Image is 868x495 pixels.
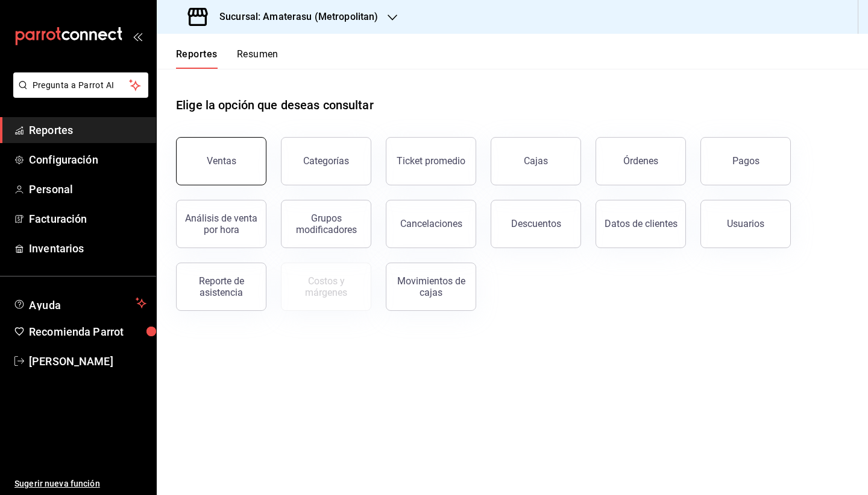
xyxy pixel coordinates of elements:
button: Usuarios [700,200,791,248]
button: Datos de clientes [596,200,686,248]
span: Reportes [29,122,146,138]
button: Movimientos de cajas [386,263,476,311]
div: Cancelaciones [400,218,462,229]
div: Movimientos de cajas [394,275,468,298]
span: Ayuda [29,296,131,310]
button: Cajas [491,137,581,185]
span: Configuración [29,152,146,168]
button: Órdenes [596,137,686,185]
div: Costos y márgenes [289,275,363,298]
span: Personal [29,181,146,197]
div: Análisis de venta por hora [184,212,259,235]
button: Pregunta a Parrot AI [13,72,148,98]
button: Categorías [281,137,371,185]
button: Reporte de asistencia [176,263,266,311]
button: Grupos modificadores [281,200,371,248]
button: Ventas [176,137,266,185]
div: navigation tabs [176,48,278,69]
h3: Sucursal: Amaterasu (Metropolitan) [210,10,378,24]
span: Pregunta a Parrot AI [33,79,130,92]
div: Reporte de asistencia [184,275,259,298]
button: Resumen [237,48,278,69]
button: Cancelaciones [386,200,476,248]
span: Recomienda Parrot [29,324,146,340]
div: Datos de clientes [605,218,678,229]
div: Usuarios [727,218,764,229]
div: Cajas [524,155,548,167]
span: Facturación [29,211,146,227]
h1: Elige la opción que deseas consultar [176,96,374,114]
button: Contrata inventarios para ver este reporte [281,263,371,311]
button: Pagos [700,137,791,185]
button: Análisis de venta por hora [176,200,266,248]
button: Reportes [176,48,218,69]
div: Pagos [732,155,759,167]
div: Ticket promedio [397,155,465,167]
span: [PERSON_NAME] [29,353,146,369]
span: Sugerir nueva función [14,477,146,490]
div: Órdenes [623,155,658,167]
div: Descuentos [511,218,561,229]
button: Descuentos [491,200,581,248]
a: Pregunta a Parrot AI [8,88,148,100]
div: Grupos modificadores [289,212,363,235]
div: Categorías [303,155,349,167]
button: open_drawer_menu [133,31,142,41]
div: Ventas [207,155,236,167]
span: Inventarios [29,240,146,257]
button: Ticket promedio [386,137,476,185]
